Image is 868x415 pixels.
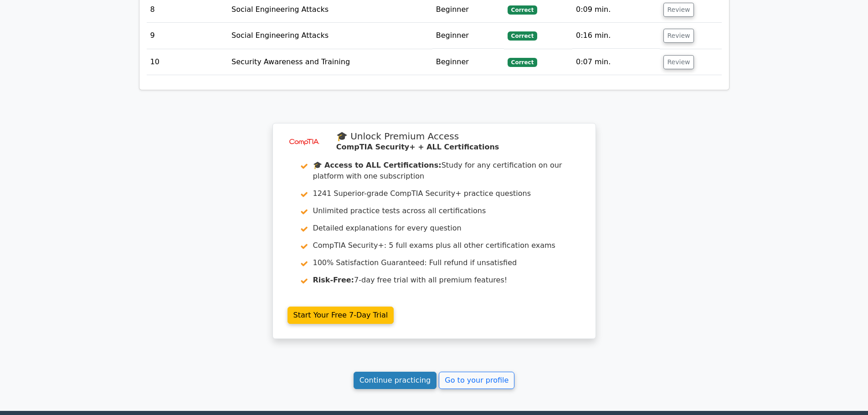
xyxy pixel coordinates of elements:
span: Correct [508,5,537,15]
td: 0:16 min. [572,23,660,49]
td: Security Awareness and Training [228,49,432,75]
td: Beginner [432,23,504,49]
td: Social Engineering Attacks [228,23,432,49]
span: Correct [508,31,537,41]
a: Go to your profile [439,372,514,389]
td: Beginner [432,49,504,75]
button: Review [663,29,694,43]
button: Review [663,3,694,17]
td: 0:07 min. [572,49,660,75]
span: Correct [508,58,537,67]
td: 9 [147,23,228,49]
a: Start Your Free 7-Day Trial [288,307,394,324]
td: 10 [147,49,228,75]
a: Continue practicing [354,372,437,389]
button: Review [663,55,694,69]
